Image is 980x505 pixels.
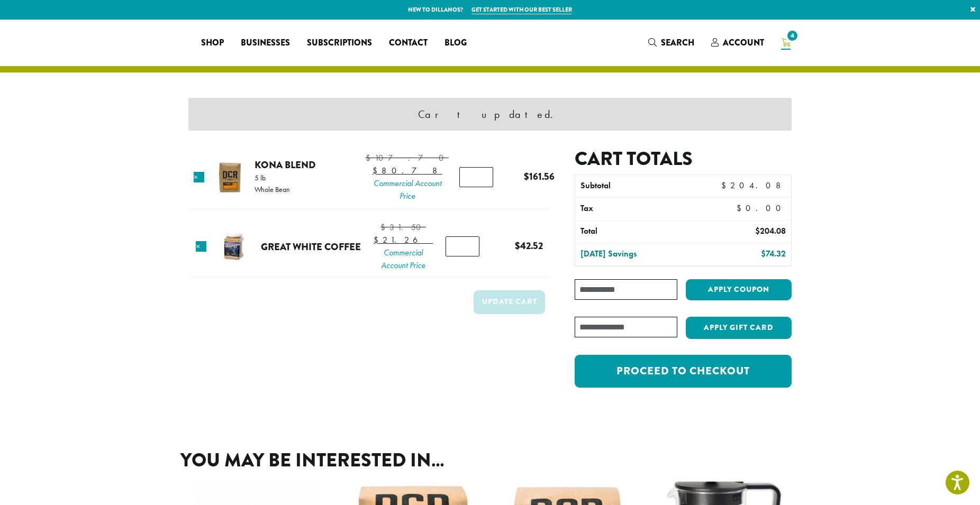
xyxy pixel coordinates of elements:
[785,29,800,43] span: 4
[444,36,467,50] span: Blog
[737,203,786,214] bdi: 0.00
[188,98,792,131] div: Cart updated.
[575,221,705,243] th: Total
[471,5,572,14] a: Get started with our best seller
[737,203,746,214] span: $
[575,198,728,220] th: Tax
[721,180,730,191] span: $
[193,34,232,51] a: Shop
[241,36,290,50] span: Businesses
[261,240,361,254] a: Great White Coffee
[755,225,786,236] bdi: 204.08
[640,34,703,51] a: Search
[723,36,764,49] span: Account
[201,36,224,50] span: Shop
[307,36,372,50] span: Subscriptions
[389,36,428,50] span: Contact
[373,165,442,176] bdi: 80.78
[661,36,694,49] span: Search
[366,177,449,203] span: Commercial Account Price
[686,317,792,339] button: Apply Gift Card
[459,167,493,187] input: Product quantity
[761,248,786,259] bdi: 74.32
[374,246,433,272] span: Commercial Account Price
[380,222,389,233] span: $
[255,158,316,172] a: Kona Blend
[524,169,529,183] span: $
[575,355,792,388] a: Proceed to checkout
[180,449,800,472] h2: You may be interested in…
[374,234,433,245] bdi: 21.26
[515,238,520,253] span: $
[446,236,479,256] input: Product quantity
[761,248,766,259] span: $
[216,229,251,264] img: Great White Coffee
[575,148,792,170] h2: Cart totals
[255,186,290,193] p: Whole Bean
[755,225,760,236] span: $
[255,174,290,181] p: 5 lb
[575,175,705,197] th: Subtotal
[380,222,426,233] bdi: 31.50
[366,152,375,163] span: $
[212,160,247,195] img: Kona Blend
[474,290,545,314] button: Update cart
[366,152,449,163] bdi: 107.70
[524,169,555,183] bdi: 161.56
[575,243,705,265] th: [DATE] Savings
[196,241,206,252] a: Remove this item
[374,234,383,245] span: $
[686,279,792,301] button: Apply coupon
[194,172,204,182] a: Remove this item
[515,238,543,253] bdi: 42.52
[721,180,786,191] bdi: 204.08
[373,165,382,176] span: $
